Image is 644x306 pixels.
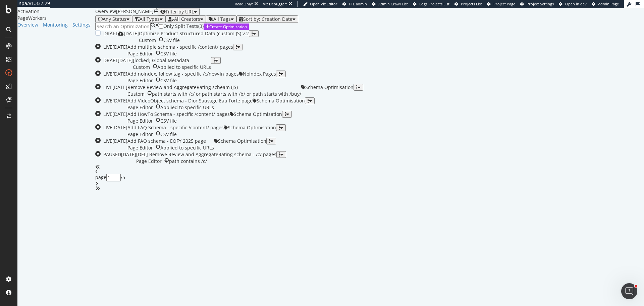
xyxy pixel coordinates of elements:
[103,71,112,77] div: LIVE
[132,15,165,23] button: All Types
[127,50,153,57] div: neutral label
[198,23,204,30] div: ( 3 )
[157,64,211,71] div: Applied to specific URLs
[136,158,162,164] span: Page Editor
[163,37,180,44] div: CSV file
[213,16,231,22] div: All Tags
[103,151,121,158] div: PAUSED
[303,1,337,7] a: Open Viz Editor
[103,30,118,37] div: DRAFT
[112,84,127,91] div: [DATE]
[239,71,276,77] div: neutral label
[152,91,301,97] div: path starts with /c/ or path starts with /b/ or path starts with /buy/
[166,9,194,14] div: Filter by URL
[127,144,153,151] span: Page Editor
[592,1,619,7] a: Admin Page
[158,8,200,15] button: Filter by URL
[236,15,298,23] button: Sort by: Creation Date
[127,77,153,84] span: Page Editor
[127,91,145,97] div: neutral label
[160,131,177,138] div: CSV file
[112,138,127,144] div: [DATE]
[310,1,337,6] span: Open Viz Editor
[209,24,247,30] div: Create Optimization
[133,64,150,71] div: neutral label
[127,71,239,77] div: Add noindex, follow tag - specific /c/new-in pages
[253,97,305,104] div: neutral label
[127,138,214,144] div: Add FAQ schema - EOFY 2025 page
[95,169,644,174] div: angle-left
[140,16,160,22] div: All Types
[204,24,249,30] button: Create Optimization
[160,118,177,124] div: CSV file
[17,15,95,21] div: PageWorkers
[127,104,153,111] div: neutral label
[243,71,276,77] span: Noindex Pages
[349,1,367,6] span: FTL admin
[127,91,145,97] span: Custom
[95,186,644,191] div: angles-right
[17,21,38,28] a: Overview
[127,131,153,137] span: Page Editor
[174,16,200,22] div: All Creators
[95,8,116,15] div: Overview
[127,104,153,111] span: Page Editor
[116,8,154,15] div: [PERSON_NAME]
[43,21,68,28] a: Monitoring
[169,158,207,165] div: path contains /c/
[139,37,156,43] span: Custom
[112,97,127,104] div: [DATE]
[103,111,112,118] div: LIVE
[121,151,136,158] div: [DATE]
[103,97,112,104] div: LIVE
[160,77,177,84] div: CSV file
[139,37,156,44] div: neutral label
[224,124,276,131] div: neutral label
[154,8,158,13] div: arrow-right-arrow-left
[565,1,587,6] span: Open in dev
[230,111,282,118] div: neutral label
[235,1,253,7] div: ReadOnly:
[218,138,266,144] span: Schema Optimisation
[127,131,153,138] div: neutral label
[454,1,482,7] a: Projects List
[95,174,644,181] div: page / 5
[234,111,282,117] span: Schema Optimisation
[621,283,637,299] iframe: Intercom live chat
[127,77,153,84] div: neutral label
[95,15,132,23] button: Any Status
[257,97,305,104] span: Schema Optimisation
[520,1,554,7] a: Project Settings
[305,84,354,90] span: Schema Optimisation
[112,124,127,131] div: [DATE]
[127,118,153,124] span: Page Editor
[165,15,206,23] button: All Creators
[598,1,619,6] span: Admin Page
[527,1,554,6] span: Project Settings
[493,1,515,6] span: Project Page
[103,138,112,144] div: LIVE
[228,124,276,131] span: Schema Optimisation
[160,104,214,111] div: Applied to specific URLs
[112,111,127,118] div: [DATE]
[103,124,112,131] div: LIVE
[139,30,249,37] div: Optimize Product Structured Data (custom JS) v.2
[124,30,139,37] div: [DATE]
[487,1,515,7] a: Project Page
[413,1,449,7] a: Logs Projects List
[112,44,127,50] div: [DATE]
[72,21,91,28] a: Settings
[127,50,153,57] span: Page Editor
[103,44,112,50] div: LIVE
[127,111,230,118] div: Add HowTo Schema - specific /content/ pages
[103,16,126,22] div: Any Status
[206,15,236,23] button: All Tags
[133,57,211,64] div: [locked] Global Metadata
[342,1,367,7] a: FTL admin
[160,144,214,151] div: Applied to specific URLs
[17,8,95,15] div: Activation
[301,84,354,91] div: neutral label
